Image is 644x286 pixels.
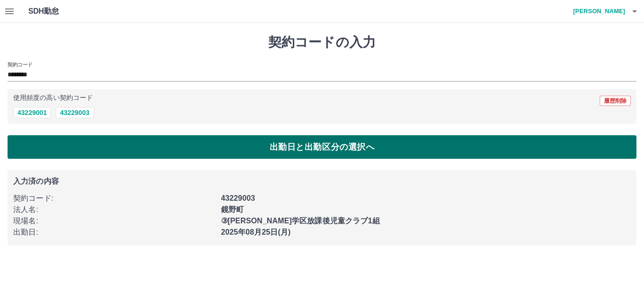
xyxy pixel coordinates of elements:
h1: 契約コードの入力 [8,34,636,50]
b: ③[PERSON_NAME]学区放課後児童クラブ1組 [221,217,380,225]
p: 使用頻度の高い契約コード [13,95,93,101]
button: 履歴削除 [600,96,631,106]
p: 現場名 : [13,215,215,227]
p: 入力済の内容 [13,178,631,185]
p: 法人名 : [13,204,215,215]
button: 43229003 [56,107,93,118]
h2: 契約コード [8,61,33,68]
p: 出勤日 : [13,227,215,238]
b: 鏡野町 [221,205,244,213]
button: 出勤日と出勤区分の選択へ [8,135,636,159]
p: 契約コード : [13,193,215,204]
b: 2025年08月25日(月) [221,228,291,236]
b: 43229003 [221,194,255,202]
button: 43229001 [13,107,51,118]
